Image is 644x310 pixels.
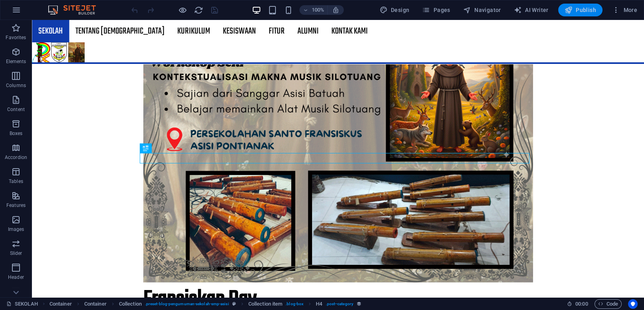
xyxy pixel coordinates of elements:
[598,299,618,309] span: Code
[50,299,362,309] nav: breadcrumb
[6,299,38,309] a: Click to cancel selection. Double-click to open Pages
[357,301,362,306] i: This element is bound to a collection
[9,178,23,185] p: Tables
[6,202,26,209] p: Features
[10,250,22,256] p: Slider
[299,5,328,15] button: 100%
[119,299,142,309] span: Click to select. Double-click to edit
[232,302,236,306] i: This element is a customizable preset
[612,6,637,14] span: More
[194,6,203,15] i: Reload page
[6,34,26,41] p: Favorites
[248,299,282,309] span: Click to select. Double-click to edit
[575,299,588,309] span: 00 00
[6,82,26,89] p: Columns
[567,299,588,309] h6: Session time
[316,299,322,309] span: Click to select. Double-click to edit
[419,4,453,16] button: Pages
[46,5,106,15] img: Editor Logo
[50,299,72,309] span: Click to select. Double-click to edit
[565,6,596,14] span: Publish
[6,58,26,65] p: Elements
[8,274,24,280] p: Header
[285,299,303,309] span: . blog-box
[376,4,413,16] button: Design
[145,299,229,309] span: . preset-blog-pengumuman-sekolah-smp-asisi
[463,6,501,14] span: Navigator
[5,154,27,161] p: Accordion
[194,5,203,15] button: reload
[325,299,353,309] span: . post--category
[514,6,549,14] span: AI Writer
[422,6,450,14] span: Pages
[581,301,582,307] span: :
[332,6,339,14] i: On resize automatically adjust zoom level to fit chosen device.
[8,226,24,232] p: Images
[7,106,25,113] p: Content
[628,299,638,309] button: Usercentrics
[609,4,640,16] button: More
[594,299,622,309] button: Code
[511,4,552,16] button: AI Writer
[380,6,410,14] span: Design
[84,299,107,309] span: Click to select. Double-click to edit
[10,130,23,137] p: Boxes
[311,5,324,15] h6: 100%
[558,4,602,16] button: Publish
[460,4,504,16] button: Navigator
